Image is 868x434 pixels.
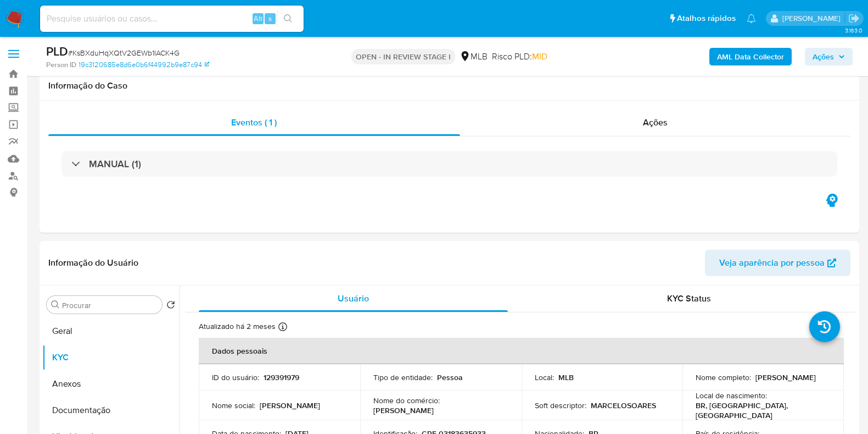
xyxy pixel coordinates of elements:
button: AML Data Collector [709,48,792,65]
span: Atalhos rápidos [677,13,736,24]
p: ID do usuário : [212,372,259,382]
h1: Informação do Caso [48,80,850,91]
p: 129391979 [264,372,299,382]
a: 19c3120685e8d6e0b6f44992b9e87c94 [79,60,209,70]
button: search-icon [277,11,299,26]
h3: MANUAL (1) [89,158,141,170]
p: [PERSON_NAME] [373,405,434,415]
span: # KsBXduHqXQtV2GEWb1IACK4G [68,47,180,58]
p: [PERSON_NAME] [260,400,320,410]
button: Documentação [42,397,180,424]
button: Anexos [42,371,180,397]
a: Notificações [747,14,756,23]
span: s [268,13,272,24]
p: [PERSON_NAME] [755,372,816,382]
span: Alt [254,13,262,24]
p: Nome completo : [696,372,751,382]
p: Nome do comércio : [373,395,440,405]
p: Tipo de entidade : [373,372,433,382]
h1: Informação do Usuário [48,257,138,268]
p: OPEN - IN REVIEW STAGE I [351,49,455,64]
div: MANUAL (1) [61,151,837,177]
p: Nome social : [212,400,255,410]
button: Procurar [51,300,60,309]
span: Ações [643,116,668,129]
b: Person ID [46,60,76,70]
button: Retornar ao pedido padrão [166,300,175,312]
b: AML Data Collector [717,48,784,65]
p: MARCELOSOARES [591,400,656,410]
span: Usuário [338,292,369,305]
p: jhonata.costa@mercadolivre.com [782,13,844,24]
div: MLB [460,51,488,63]
span: Veja aparência por pessoa [719,250,825,276]
p: Local : [535,372,554,382]
p: MLB [558,372,574,382]
input: Procurar [62,300,158,310]
p: Atualizado há 2 meses [199,321,276,332]
p: Soft descriptor : [535,400,586,410]
span: Risco PLD: [492,51,547,63]
button: KYC [42,344,180,371]
th: Dados pessoais [199,338,844,364]
button: Veja aparência por pessoa [705,250,850,276]
span: KYC Status [667,292,711,305]
p: Local de nascimento : [696,391,767,400]
input: Pesquise usuários ou casos... [40,12,304,26]
span: MID [532,50,547,63]
p: BR, [GEOGRAPHIC_DATA], [GEOGRAPHIC_DATA] [696,400,826,420]
button: Geral [42,318,180,344]
b: PLD [46,42,68,60]
span: Eventos ( 1 ) [231,116,277,129]
a: Sair [848,13,860,24]
span: Ações [813,48,834,65]
button: Ações [805,48,853,65]
p: Pessoa [437,372,463,382]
